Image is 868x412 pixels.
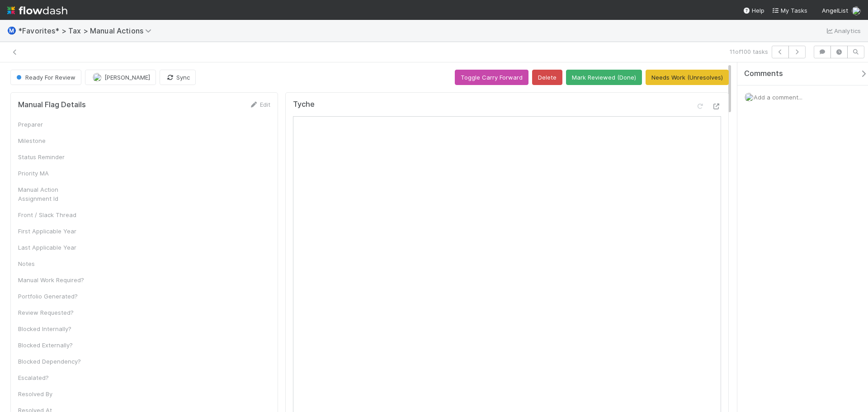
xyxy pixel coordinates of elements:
[249,101,270,108] a: Edit
[18,275,86,284] div: Manual Work Required?
[822,7,848,14] span: AngelList
[566,70,642,85] button: Mark Reviewed (Done)
[18,389,86,398] div: Resolved By
[18,341,86,350] div: Blocked Externally?
[293,100,315,109] h5: Tyche
[772,6,807,15] a: My Tasks
[18,185,86,203] div: Manual Action Assignment Id
[160,70,196,85] button: Sync
[18,227,86,236] div: First Applicable Year
[18,120,86,129] div: Preparer
[18,210,86,219] div: Front / Slack Thread
[754,94,802,101] span: Add a comment...
[18,292,86,301] div: Portfolio Generated?
[18,152,86,161] div: Status Reminder
[93,73,102,82] img: avatar_cfa6ccaa-c7d9-46b3-b608-2ec56ecf97ad.png
[18,243,86,252] div: Last Applicable Year
[455,70,528,85] button: Toggle Carry Forward
[18,26,156,35] span: *Favorites* > Tax > Manual Actions
[7,27,16,34] span: Ⓜ️
[18,373,86,382] div: Escalated?
[852,6,861,15] img: avatar_cfa6ccaa-c7d9-46b3-b608-2ec56ecf97ad.png
[772,7,807,14] span: My Tasks
[825,25,861,36] a: Analytics
[646,70,729,85] button: Needs Work (Unresolves)
[18,100,86,109] h5: Manual Flag Details
[18,308,86,317] div: Review Requested?
[18,357,86,366] div: Blocked Dependency?
[18,136,86,145] div: Milestone
[744,69,783,78] span: Comments
[18,259,86,268] div: Notes
[532,70,562,85] button: Delete
[18,324,86,333] div: Blocked Internally?
[730,47,768,56] span: 11 of 100 tasks
[7,3,67,18] img: logo-inverted-e16ddd16eac7371096b0.svg
[18,169,86,178] div: Priority MA
[104,74,150,81] span: [PERSON_NAME]
[745,93,754,102] img: avatar_cfa6ccaa-c7d9-46b3-b608-2ec56ecf97ad.png
[85,70,156,85] button: [PERSON_NAME]
[743,6,764,15] div: Help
